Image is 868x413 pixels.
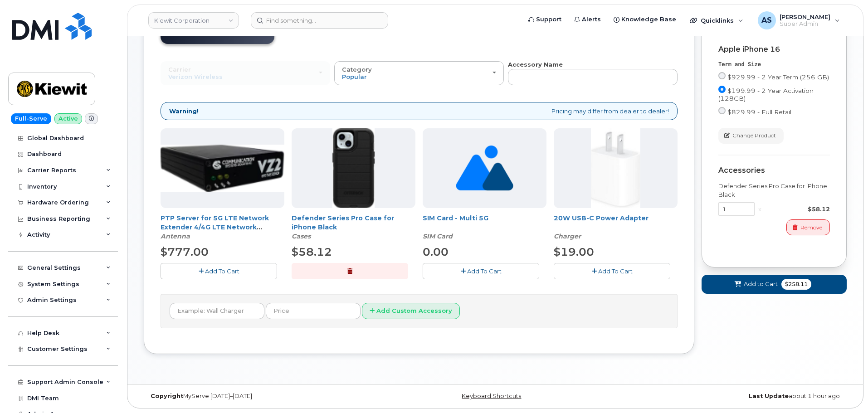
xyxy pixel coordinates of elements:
[800,224,822,232] span: Remove
[780,13,830,20] span: [PERSON_NAME]
[683,11,750,29] div: Quicklinks
[755,205,765,214] div: x
[161,102,678,121] div: Pricing may differ from dealer to dealer!
[780,20,830,28] span: Super Admin
[266,303,361,319] input: Price
[591,128,640,208] img: apple20w.jpg
[536,15,561,24] span: Support
[342,73,367,80] span: Popular
[727,73,829,81] span: $929.99 - 2 Year Term (256 GB)
[718,72,726,79] input: $929.99 - 2 Year Term (256 GB)
[781,279,811,290] span: $258.11
[718,107,726,114] input: $829.99 - Full Retail
[148,12,239,29] a: Kiewit Corporation
[582,15,601,24] span: Alerts
[292,245,332,258] span: $58.12
[702,275,847,293] button: Add to Cart $258.11
[718,87,814,102] span: $199.99 - 2 Year Activation (128GB)
[727,108,791,116] span: $829.99 - Full Retail
[161,214,269,240] a: PTP Server for 5G LTE Network Extender 4/4G LTE Network Extender 3
[744,280,778,288] span: Add to Cart
[151,393,183,399] strong: Copyright
[718,166,830,175] div: Accessories
[423,232,453,240] em: SIM Card
[423,245,449,258] span: 0.00
[169,107,199,116] strong: Warning!
[292,232,311,240] em: Cases
[423,263,539,279] button: Add To Cart
[621,15,676,24] span: Knowledge Base
[423,214,546,241] div: SIM Card - Multi 5G
[467,267,502,275] span: Add To Cart
[554,214,678,241] div: 20W USB-C Power Adapter
[522,10,568,29] a: Support
[334,61,504,85] button: Category Popular
[786,219,830,235] button: Remove
[144,393,378,400] div: MyServe [DATE]–[DATE]
[423,214,488,222] a: SIM Card - Multi 5G
[508,61,563,68] strong: Accessory Name
[554,214,649,222] a: 20W USB-C Power Adapter
[761,15,772,26] span: AS
[568,10,607,29] a: Alerts
[701,17,734,24] span: Quicklinks
[751,11,846,29] div: Alexander Strull
[718,128,784,144] button: Change Product
[598,267,633,275] span: Add To Cart
[362,303,460,320] button: Add Custom Accessory
[161,232,190,240] em: Antenna
[205,267,239,275] span: Add To Cart
[554,263,670,279] button: Add To Cart
[161,263,277,279] button: Add To Cart
[342,66,372,73] span: Category
[829,374,861,406] iframe: Messenger Launcher
[332,128,375,208] img: defenderiphone14.png
[718,86,726,93] input: $199.99 - 2 Year Activation (128GB)
[161,245,209,258] span: $777.00
[161,214,284,241] div: PTP Server for 5G LTE Network Extender 4/4G LTE Network Extender 3
[718,45,830,53] div: Apple iPhone 16
[161,145,284,192] img: Casa_Sysem.png
[554,245,594,258] span: $19.00
[718,182,830,199] div: Defender Series Pro Case for iPhone Black
[251,12,388,29] input: Find something...
[462,393,521,399] a: Keyboard Shortcuts
[607,10,683,29] a: Knowledge Base
[718,61,830,68] div: Term and Size
[612,393,847,400] div: about 1 hour ago
[732,131,776,140] span: Change Product
[456,128,513,208] img: no_image_found-2caef05468ed5679b831cfe6fc140e25e0c280774317ffc20a367ab7fd17291e.png
[749,393,789,399] strong: Last Update
[554,232,581,240] em: Charger
[765,205,830,214] div: $58.12
[292,214,394,231] a: Defender Series Pro Case for iPhone Black
[170,303,264,319] input: Example: Wall Charger
[292,214,415,241] div: Defender Series Pro Case for iPhone Black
